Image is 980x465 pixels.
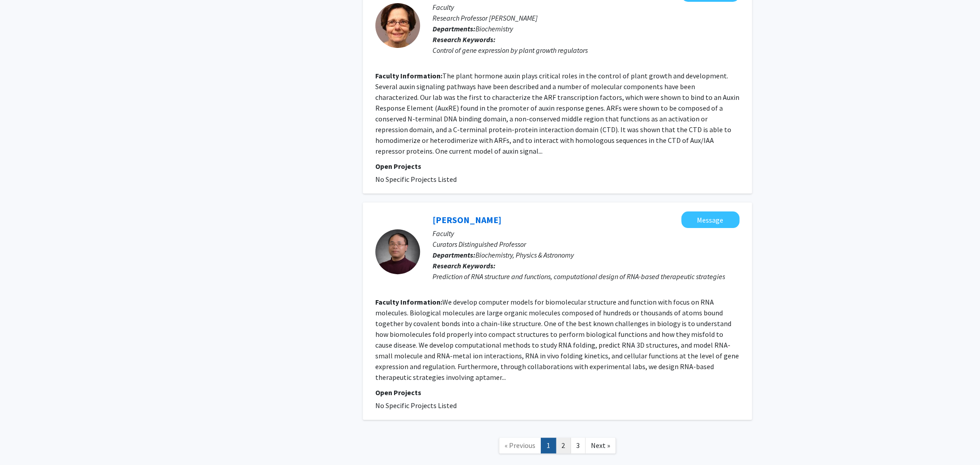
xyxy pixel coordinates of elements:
[475,24,513,33] span: Biochemistry
[475,250,574,259] span: Biochemistry, Physics & Astronomy
[541,438,556,453] a: 1
[433,24,475,33] b: Departments:
[433,239,739,250] p: Curators Distinguished Professor
[681,211,739,228] button: Message Shi-jie Chen
[375,161,739,172] p: Open Projects
[591,441,610,450] span: Next »
[375,297,442,306] b: Faculty Information:
[433,250,475,259] b: Departments:
[375,387,739,398] p: Open Projects
[433,2,739,13] p: Faculty
[556,438,571,453] a: 2
[433,228,739,239] p: Faculty
[433,35,496,44] b: Research Keywords:
[375,71,442,80] b: Faculty Information:
[375,297,739,382] fg-read-more: We develop computer models for biomolecular structure and function with focus on RNA molecules. B...
[375,401,457,410] span: No Specific Projects Listed
[433,13,739,23] p: Research Professor [PERSON_NAME]
[363,429,752,465] nav: Page navigation
[433,271,739,282] div: Prediction of RNA structure and functions, computational design of RNA-based therapeutic strategies
[7,425,38,458] iframe: Chat
[499,438,541,453] a: Previous Page
[570,438,585,453] a: 3
[585,438,616,453] a: Next
[433,45,739,56] div: Control of gene expression by plant growth regulators
[375,175,457,184] span: No Specific Projects Listed
[505,441,535,450] span: « Previous
[375,71,739,155] fg-read-more: The plant hormone auxin plays critical roles in the control of plant growth and development. Seve...
[433,214,501,225] a: [PERSON_NAME]
[433,261,496,270] b: Research Keywords:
